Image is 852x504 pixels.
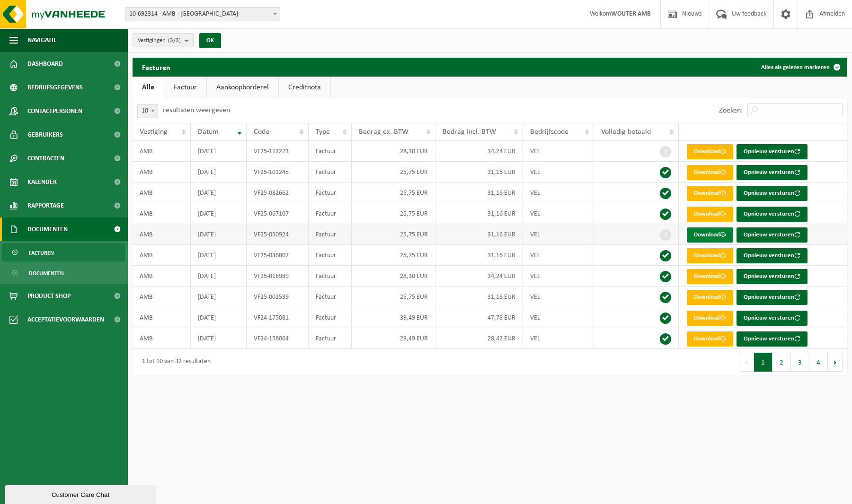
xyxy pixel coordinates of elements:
[523,141,594,162] td: VEL
[435,162,524,182] td: 31,16 EUR
[523,182,594,203] td: VEL
[247,307,309,328] td: VF24-175081
[2,243,125,261] a: Facturen
[737,165,808,180] button: Opnieuw versturen
[687,331,733,347] a: Download
[133,182,191,203] td: AMB
[754,58,846,77] button: Alles als gelezen markeren
[828,353,843,372] button: Next
[435,307,524,328] td: 47,78 EUR
[164,77,206,98] a: Factuur
[137,104,158,118] span: 10
[27,170,57,194] span: Kalender
[191,182,247,203] td: [DATE]
[309,287,352,307] td: Factuur
[247,245,309,266] td: VF25-036807
[352,287,435,307] td: 25,75 EUR
[279,77,330,98] a: Creditnota
[309,203,352,224] td: Factuur
[247,224,309,245] td: VF25-050924
[27,147,64,170] span: Contracten
[309,328,352,349] td: Factuur
[199,33,221,48] button: OK
[687,248,733,263] a: Download
[27,284,71,308] span: Product Shop
[2,264,125,282] a: Documenten
[352,328,435,349] td: 23,49 EUR
[523,245,594,266] td: VEL
[125,8,280,21] span: 10-692314 - AMB - TORHOUT
[737,269,808,284] button: Opnieuw versturen
[133,224,191,245] td: AMB
[687,207,733,222] a: Download
[809,353,828,372] button: 4
[27,123,63,147] span: Gebruikers
[133,141,191,162] td: AMB
[523,328,594,349] td: VEL
[435,266,524,287] td: 34,24 EUR
[27,308,104,331] span: Acceptatievoorwaarden
[27,194,64,217] span: Rapportage
[687,269,733,284] a: Download
[523,307,594,328] td: VEL
[737,311,808,326] button: Opnieuw versturen
[435,141,524,162] td: 34,24 EUR
[435,328,524,349] td: 28,42 EUR
[737,227,808,243] button: Opnieuw versturen
[523,162,594,182] td: VEL
[191,307,247,328] td: [DATE]
[133,77,164,98] a: Alle
[352,307,435,328] td: 39,49 EUR
[352,141,435,162] td: 28,30 EUR
[359,128,408,136] span: Bedrag ex. BTW
[133,328,191,349] td: AMB
[125,7,280,21] span: 10-692314 - AMB - TORHOUT
[247,203,309,224] td: VF25-067107
[138,34,181,48] span: Vestigingen
[352,182,435,203] td: 25,75 EUR
[133,245,191,266] td: AMB
[309,182,352,203] td: Factuur
[27,28,57,52] span: Navigatie
[247,287,309,307] td: VF25-002539
[29,244,54,262] span: Facturen
[687,144,733,159] a: Download
[687,186,733,201] a: Download
[611,10,651,17] strong: WOUTER AMB
[191,224,247,245] td: [DATE]
[133,203,191,224] td: AMB
[168,37,181,43] count: (3/3)
[191,203,247,224] td: [DATE]
[523,266,594,287] td: VEL
[247,182,309,203] td: VF25-082662
[207,77,278,98] a: Aankoopborderel
[309,224,352,245] td: Factuur
[137,354,211,371] div: 1 tot 10 van 32 resultaten
[737,144,808,159] button: Opnieuw versturen
[133,287,191,307] td: AMB
[435,224,524,245] td: 31,16 EUR
[737,290,808,305] button: Opnieuw versturen
[791,353,809,372] button: 3
[191,328,247,349] td: [DATE]
[352,266,435,287] td: 28,30 EUR
[247,162,309,182] td: VF25-101245
[530,128,568,136] span: Bedrijfscode
[309,245,352,266] td: Factuur
[687,311,733,326] a: Download
[737,331,808,347] button: Opnieuw versturen
[133,266,191,287] td: AMB
[5,483,158,504] iframe: chat widget
[191,287,247,307] td: [DATE]
[247,266,309,287] td: VF25-016989
[163,106,230,114] label: resultaten weergeven
[247,328,309,349] td: VF24-158064
[133,162,191,182] td: AMB
[309,266,352,287] td: Factuur
[133,58,180,76] h2: Facturen
[352,162,435,182] td: 25,75 EUR
[435,287,524,307] td: 31,16 EUR
[29,264,64,282] span: Documenten
[435,182,524,203] td: 31,16 EUR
